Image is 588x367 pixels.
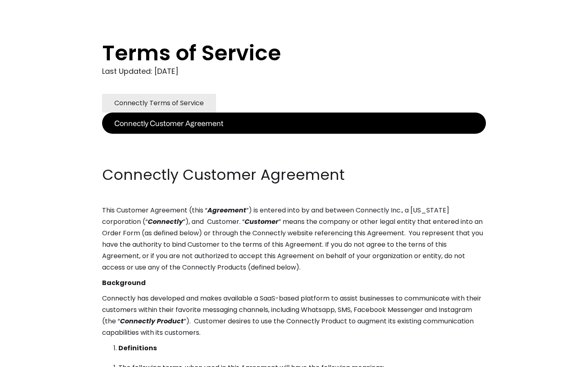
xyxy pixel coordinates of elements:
[118,343,157,353] strong: Definitions
[102,293,486,338] p: Connectly has developed and makes available a SaaS-based platform to assist businesses to communi...
[120,316,184,326] em: Connectly Product
[102,165,486,185] h2: Connectly Customer Agreement
[102,205,486,273] p: This Customer Agreement (this “ ”) is entered into by and between Connectly Inc., a [US_STATE] co...
[8,352,49,364] aside: Language selected: English
[102,41,453,65] h1: Terms of Service
[102,134,486,145] p: ‍
[114,117,223,129] div: Connectly Customer Agreement
[102,149,486,161] p: ‍
[102,65,486,77] div: Last Updated: [DATE]
[16,353,49,364] ul: Language list
[245,217,278,226] em: Customer
[114,97,204,109] div: Connectly Terms of Service
[207,206,246,215] em: Agreement
[148,217,183,226] em: Connectly
[102,278,146,287] strong: Background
